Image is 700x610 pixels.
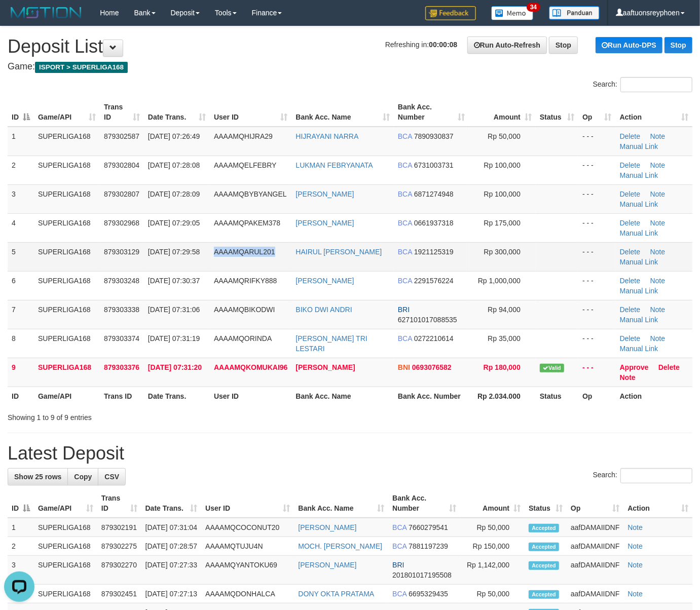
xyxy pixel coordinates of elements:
a: Delete [620,334,640,342]
td: 1 [8,127,34,156]
th: Game/API: activate to sort column ascending [34,489,97,518]
th: Status: activate to sort column ascending [525,489,567,518]
td: Rp 50,000 [460,518,525,537]
h1: Deposit List [8,36,692,57]
span: BCA [398,190,412,198]
td: 3 [8,556,34,585]
span: [DATE] 07:29:05 [148,219,200,227]
td: aafDAMAIIDNF [567,537,623,556]
span: AAAAMQBYBYANGEL [214,190,287,198]
td: 879302191 [97,518,141,537]
span: Copy 6871274948 to clipboard [414,190,454,198]
th: Op: activate to sort column ascending [567,489,623,518]
a: [PERSON_NAME] [298,561,356,569]
span: ISPORT > SUPERLIGA168 [35,62,128,73]
img: Button%20Memo.svg [491,6,534,20]
span: [DATE] 07:31:20 [148,363,202,371]
span: [DATE] 07:28:09 [148,190,200,198]
a: Note [628,523,643,531]
td: AAAAMQCOCONUT20 [201,518,294,537]
td: SUPERLIGA168 [34,585,97,603]
a: Delete [620,219,640,227]
a: DONY OKTA PRATAMA [298,590,374,598]
td: 879302451 [97,585,141,603]
th: Rp 2.034.000 [469,387,536,405]
td: aafDAMAIIDNF [567,556,623,585]
th: User ID: activate to sort column ascending [201,489,294,518]
span: Copy 7890930837 to clipboard [414,132,454,140]
a: Show 25 rows [8,468,68,485]
td: AAAAMQTUJU4N [201,537,294,556]
a: [PERSON_NAME] [296,219,354,227]
a: [PERSON_NAME] [296,277,354,285]
label: Search: [593,468,692,483]
td: Rp 50,000 [460,585,525,603]
a: Delete [620,248,640,256]
td: - - - [578,184,616,213]
th: Status: activate to sort column ascending [536,98,578,127]
span: [DATE] 07:28:08 [148,161,200,169]
span: [DATE] 07:31:19 [148,334,200,342]
span: Accepted [529,543,559,551]
span: Copy 7660279541 to clipboard [409,523,448,531]
td: 8 [8,329,34,358]
span: BCA [392,542,407,550]
label: Search: [593,77,692,92]
span: Copy 1921125319 to clipboard [414,248,454,256]
span: 34 [527,3,540,12]
th: Bank Acc. Number: activate to sort column ascending [388,489,460,518]
td: - - - [578,213,616,242]
td: 2 [8,156,34,184]
td: Rp 150,000 [460,537,525,556]
td: aafDAMAIIDNF [567,518,623,537]
span: [DATE] 07:31:06 [148,306,200,314]
th: Date Trans.: activate to sort column ascending [144,98,210,127]
span: Copy 201801017195508 to clipboard [392,571,452,579]
td: - - - [578,242,616,271]
a: [PERSON_NAME] [296,363,355,371]
td: - - - [578,271,616,300]
h1: Latest Deposit [8,443,692,464]
th: Op: activate to sort column ascending [578,98,616,127]
td: 9 [8,358,34,387]
td: SUPERLIGA168 [34,358,100,387]
th: Bank Acc. Number: activate to sort column ascending [394,98,469,127]
span: [DATE] 07:30:37 [148,277,200,285]
a: HAIRUL [PERSON_NAME] [296,248,382,256]
span: 879302968 [104,219,139,227]
span: AAAAMQBIKODWI [214,306,275,314]
a: Manual Link [620,258,658,266]
span: Copy 0693076582 to clipboard [412,363,452,371]
span: AAAAMQHIJRA29 [214,132,273,140]
td: SUPERLIGA168 [34,537,97,556]
span: 879302804 [104,161,139,169]
span: 879302807 [104,190,139,198]
a: Note [620,373,636,382]
span: 879302587 [104,132,139,140]
a: Note [650,190,666,198]
td: - - - [578,127,616,156]
td: 2 [8,537,34,556]
span: BCA [398,219,412,227]
td: AAAAMQDONHALCA [201,585,294,603]
a: Stop [665,37,692,53]
span: 879303374 [104,334,139,342]
span: 879303129 [104,248,139,256]
span: Rp 35,000 [488,334,521,342]
td: SUPERLIGA168 [34,242,100,271]
a: Copy [67,468,98,485]
a: Note [650,219,666,227]
h4: Game: [8,62,692,72]
div: Showing 1 to 9 of 9 entries [8,408,284,423]
span: AAAAMQELFEBRY [214,161,276,169]
span: [DATE] 07:29:58 [148,248,200,256]
td: SUPERLIGA168 [34,329,100,358]
th: Bank Acc. Name [291,387,393,405]
a: Delete [658,363,680,371]
a: Note [650,132,666,140]
td: [DATE] 07:27:33 [141,556,202,585]
span: BRI [398,306,410,314]
td: SUPERLIGA168 [34,556,97,585]
a: Note [650,161,666,169]
span: 879303338 [104,306,139,314]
